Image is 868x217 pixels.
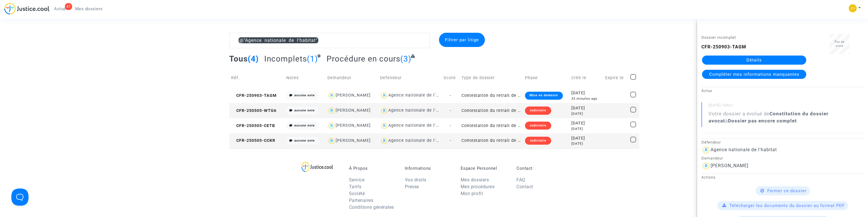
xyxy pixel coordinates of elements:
div: [DATE] [571,90,601,96]
span: Filtrer par litige [445,37,479,42]
div: [DATE] [571,105,601,111]
div: [DATE] [571,141,601,146]
span: Fermer ce dossier [767,188,807,193]
div: [DATE] [571,120,601,126]
small: [DATE] 16h01 [709,103,864,110]
td: Contestation du retrait de [PERSON_NAME] par l'ANAH (mandataire) [459,118,523,133]
div: Agence nationale de l'habitat [711,147,777,152]
div: Agence nationale de l'habitat [388,93,451,98]
a: 47Actus [50,5,71,13]
b: Dossier pas encore complet [728,118,797,124]
div: [PERSON_NAME] [336,123,371,128]
td: Contestation du retrait de [PERSON_NAME] par l'ANAH (mandataire) [459,103,523,118]
span: Pas de score [835,40,844,47]
small: Actus [701,89,712,93]
span: Actus [54,6,66,11]
p: Espace Personnel [461,166,508,171]
div: Judiciaire [525,107,551,114]
span: - [450,123,451,128]
div: Mise en demeure [525,92,563,100]
p: Contact [516,166,564,171]
a: Service [349,177,365,183]
span: CFR-250505-CCKR [231,138,275,143]
img: icon-user.svg [327,91,336,100]
a: Détails [702,56,806,65]
small: Défendeur [701,140,721,144]
p: Informations [405,166,452,171]
p: À Propos [349,166,396,171]
i: aucune note [294,139,315,142]
div: Agence nationale de l'habitat [388,108,451,113]
img: icon-user.svg [380,107,388,115]
a: Mes procédures [461,184,494,189]
div: [DATE] [571,135,601,142]
span: Procédure en cours [327,54,400,64]
img: 7fd9fe3e7813943f5ae83c539b20bb66 [849,4,857,12]
img: jc-logo.svg [4,3,50,15]
td: Contestation du retrait de [PERSON_NAME] par l'ANAH (mandataire) [459,88,523,103]
small: Actions [701,175,716,179]
td: Phase [523,68,569,88]
div: 33 minutes ago [571,96,601,101]
img: logo-lg.svg [301,162,333,172]
span: - [450,138,451,143]
div: Judiciaire [525,137,551,145]
div: Judiciaire [525,122,551,130]
td: Type de dossier [459,68,523,88]
div: Agence nationale de l'habitat [388,123,451,128]
i: aucune note [294,124,315,127]
i: aucune note [294,108,315,112]
span: Télécharger les documents du dossier au format PDF [729,203,845,208]
div: 47 [65,3,72,10]
iframe: Help Scout Beacon - Open [11,189,28,206]
div: [PERSON_NAME] [711,163,748,168]
a: Mon profil [461,191,483,196]
span: - [450,93,451,98]
a: Mes dossiers [461,177,489,183]
img: icon-user.svg [701,146,711,155]
td: Score [442,68,460,88]
td: Demandeur [325,68,378,88]
img: icon-user.svg [701,161,711,171]
span: (3) [400,54,411,64]
span: - [450,108,451,113]
a: Presse [405,184,419,189]
div: [DATE] [571,126,601,131]
img: icon-user.svg [380,91,388,100]
div: [PERSON_NAME] [336,138,371,143]
a: Contact [516,184,533,189]
span: Tous [229,54,248,64]
td: Notes [284,68,325,88]
img: icon-user.svg [327,122,336,130]
img: icon-user.svg [380,122,388,130]
a: Partenaires [349,198,374,203]
td: Réf. [229,68,284,88]
div: Agence nationale de l'habitat [388,138,451,143]
small: Dossier incomplet [701,35,736,40]
span: Compléter mes informations manquantes [709,72,799,77]
span: Incomplets [264,54,307,64]
a: Vos droits [405,177,426,183]
b: Constitution du dossier avocat [709,111,828,124]
a: Conditions générales [349,204,394,210]
div: [DATE] [571,111,601,116]
td: Expire le [603,68,628,88]
b: CFR-250903-TAGM [701,44,746,50]
span: (4) [248,54,259,64]
a: Société [349,191,365,196]
span: CFR-250505-CETB [231,123,275,128]
img: icon-user.svg [380,137,388,145]
i: aucune note [294,93,315,97]
div: [PERSON_NAME] [336,108,371,113]
td: Contestation du retrait de [PERSON_NAME] par l'ANAH (mandataire) [459,133,523,148]
img: icon-user.svg [327,137,336,145]
div: [PERSON_NAME] [336,93,371,98]
span: Mes dossiers [75,6,103,11]
td: Defendeur [378,68,442,88]
div: Votre dossier a évolué de à [709,110,864,124]
a: Tarifs [349,184,362,189]
span: (1) [307,54,318,64]
td: Créé le [569,68,603,88]
a: FAQ [516,177,525,183]
img: icon-user.svg [327,107,336,115]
